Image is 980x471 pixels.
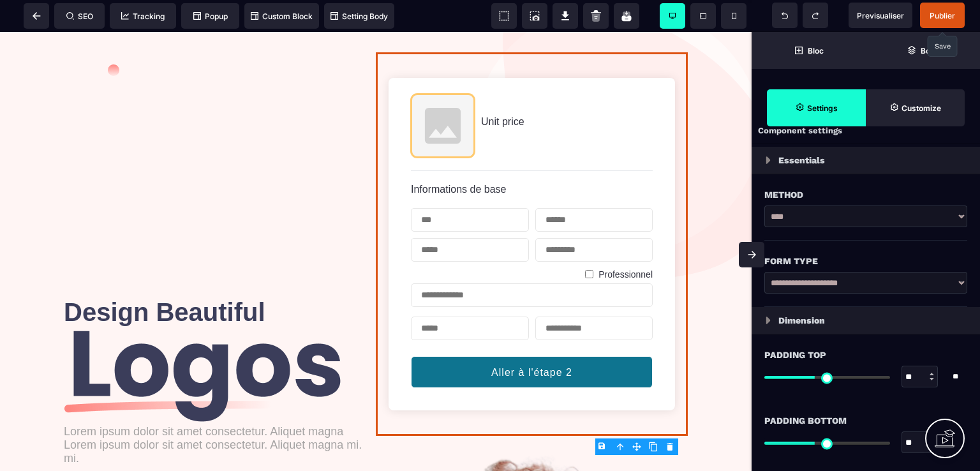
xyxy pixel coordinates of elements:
[778,153,825,168] p: Essentials
[598,237,653,248] label: Professionnel
[808,46,824,56] strong: Bloc
[764,187,967,202] div: Method
[411,62,475,126] img: Product image
[522,3,547,29] span: Screenshot
[64,262,376,299] text: Design Beautiful
[778,313,825,328] p: Dimension
[849,3,912,28] span: Preview
[902,103,941,113] strong: Customize
[330,11,388,21] span: Setting Body
[64,390,376,437] text: Lorem ipsum dolor sit amet consectetur. Aliquet magna Lorem ipsum dolor sit amet consectetur. Ali...
[481,84,524,95] span: Unit price
[752,32,866,69] span: Open Blocks
[767,89,866,126] span: Settings
[921,46,939,56] strong: Body
[866,32,980,69] span: Open Layer Manager
[193,11,228,21] span: Popup
[764,413,847,428] span: Padding Bottom
[766,317,771,324] img: loading
[251,11,313,21] span: Custom Block
[66,11,93,21] span: SEO
[411,152,653,163] h5: Informations de base
[857,11,904,20] span: Previsualiser
[807,103,838,113] strong: Settings
[64,299,345,390] img: 05d724f234212e55da7924eda8ae7c21_Group_12.png
[930,11,955,20] span: Publier
[766,156,771,164] img: loading
[764,253,967,269] div: Form Type
[411,324,653,356] button: Aller à l'étape 2
[866,89,965,126] span: Open Style Manager
[491,3,517,29] span: View components
[764,347,826,363] span: Padding Top
[121,11,165,21] span: Tracking
[752,119,980,144] div: Component settings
